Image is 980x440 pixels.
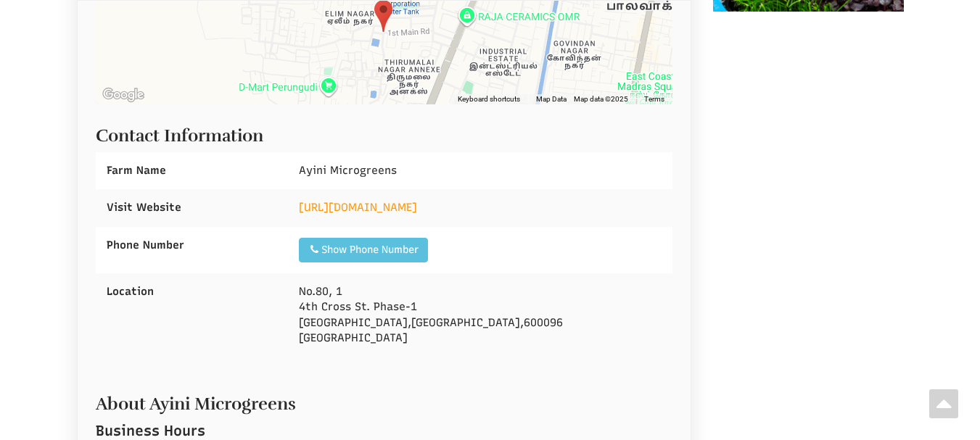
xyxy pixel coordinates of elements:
[536,94,567,104] button: Map Data
[96,422,205,439] span: Business Hours
[411,316,520,329] span: [GEOGRAPHIC_DATA]
[299,285,342,298] span: No.80, 1
[96,189,288,226] div: Visit Website
[96,387,673,413] h2: About Ayini Microgreens
[299,201,417,214] a: [URL][DOMAIN_NAME]
[308,243,419,257] div: Show Phone Number
[299,164,397,177] span: Ayini Microgreens
[96,119,673,145] h2: Contact Information
[524,316,563,329] span: 600096
[299,316,408,329] span: [GEOGRAPHIC_DATA]
[96,273,288,310] div: Location
[458,94,520,104] button: Keyboard shortcuts
[644,94,664,104] a: Terms (opens in new tab)
[288,273,672,357] div: 4th Cross St. Phase-1 , , [GEOGRAPHIC_DATA]
[96,152,288,189] div: Farm Name
[574,94,628,104] span: Map data ©2025
[96,227,288,264] div: Phone Number
[99,86,147,104] a: Open this area in Google Maps (opens a new window)
[99,86,147,104] img: Google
